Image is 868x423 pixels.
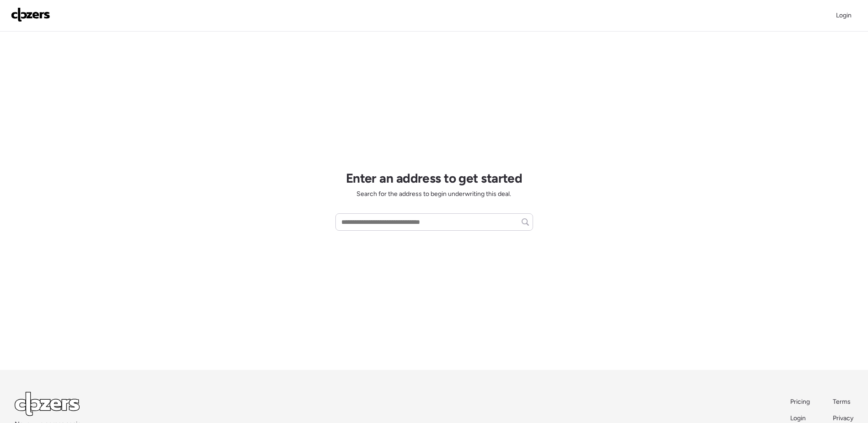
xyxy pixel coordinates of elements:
a: Terms [833,397,853,407]
h1: Enter an address to get started [346,170,523,186]
span: Privacy [833,414,853,422]
img: Logo [11,7,50,22]
a: Pricing [790,397,811,407]
span: Terms [833,398,851,406]
a: Login [790,414,811,423]
img: Logo Light [15,392,80,416]
span: Login [836,11,852,19]
span: Login [790,414,806,422]
span: Pricing [790,398,810,406]
a: Privacy [833,414,853,423]
span: Search for the address to begin underwriting this deal. [356,190,511,199]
